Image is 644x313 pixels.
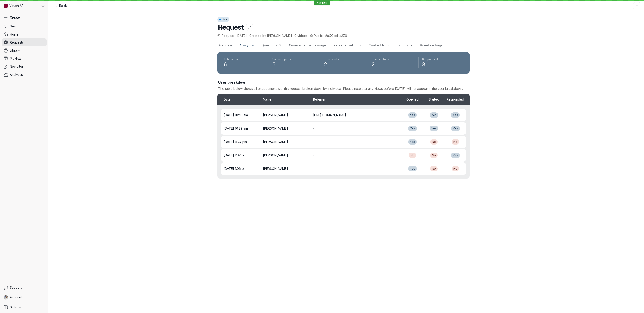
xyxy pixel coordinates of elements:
span: Request [217,34,234,38]
div: No [430,166,438,171]
span: Account [10,295,22,300]
span: Public [314,34,323,38]
span: [PERSON_NAME] [263,166,288,171]
span: Questions [261,43,278,47]
div: Yes [408,139,417,145]
a: Home [2,30,47,38]
span: #aXCzdHa2Z9 [325,34,347,38]
a: Requests [2,38,47,46]
a: Playlists [2,55,47,63]
div: No [452,139,459,145]
span: Search [10,24,20,29]
div: Referrer [310,94,402,105]
span: 6 [272,61,316,68]
a: Support [2,284,47,292]
div: Yes [451,153,460,158]
span: - [313,140,314,144]
div: Yes [408,112,417,118]
div: Yes [451,112,460,118]
div: No [452,166,459,171]
span: Responded [422,57,463,61]
img: Gary Zurnamer avatar [4,295,8,300]
span: Playlists [10,56,21,61]
span: 2 [324,61,364,68]
div: Date [221,94,260,105]
span: Vouch API [9,4,24,8]
span: Request [218,23,244,32]
div: Yes [408,126,417,131]
span: Back [59,4,67,8]
span: 6 [224,61,265,68]
span: Create [10,15,20,20]
span: Sidebar [10,305,21,309]
span: - [313,126,314,131]
div: [DATE] 6:24 pm [221,136,260,148]
span: · [323,34,325,38]
span: Analytics [10,72,23,77]
div: No [430,153,438,158]
a: Recruiter [2,63,47,71]
span: [PERSON_NAME] [263,113,288,117]
a: Gary Zurnamer avatarAccount [2,293,47,301]
div: Responded [445,94,466,105]
span: Overview [217,43,232,48]
span: Created by [PERSON_NAME] [249,34,292,38]
span: [PERSON_NAME] [263,153,288,158]
span: · [292,34,294,38]
span: 3 [422,61,463,68]
a: Library [2,46,47,55]
div: [DATE] 10:39 am [221,123,260,134]
span: Recorder settings [333,43,361,48]
span: [DATE] [236,34,247,38]
div: Yes [408,166,417,171]
span: · [307,34,310,38]
span: - [313,153,314,158]
span: 3 [278,43,281,47]
div: Yes [451,126,460,131]
span: Analytics [240,43,254,48]
a: Analytics [2,71,47,79]
div: [DATE] 1:06 pm [221,163,260,174]
div: Started [423,94,445,105]
span: Live [222,17,227,22]
span: Brand settings [420,43,443,48]
span: · [247,34,249,38]
div: Yes [430,126,438,131]
span: Home [10,32,19,37]
span: Requests [10,40,24,45]
span: Library [10,48,20,53]
span: - [313,166,314,171]
span: Total opens [224,57,265,61]
button: Vouch API avatarVouch API [2,2,47,10]
p: The table below shows all engagement with this request broken down by individual. Please note tha... [218,86,469,91]
span: Cover video & message [289,43,326,48]
span: 9 videos [294,34,307,38]
div: No [430,139,438,145]
div: No [409,153,416,158]
span: Unique opens [272,57,316,61]
div: Name [260,94,310,105]
div: Vouch API [2,2,40,10]
a: Search [2,22,47,30]
button: Edit title [246,24,253,31]
span: Unique starts [372,57,415,61]
div: Yes [430,112,438,118]
span: [PERSON_NAME] [263,140,288,144]
span: Recruiter [10,64,23,69]
span: [URL][DOMAIN_NAME] [313,113,346,117]
a: Back [52,2,70,9]
img: Vouch API avatar [4,4,8,8]
div: [DATE] 10:45 am [221,109,260,121]
span: Language [397,43,413,48]
button: Create [2,13,47,21]
h4: User breakdown [218,80,469,85]
span: Total starts [324,57,364,61]
span: Contact form [369,43,389,48]
a: Sidebar [2,303,47,311]
div: Opened [402,94,423,105]
span: [PERSON_NAME] [263,126,288,131]
span: Support [10,285,22,290]
div: [DATE] 1:07 pm [221,149,260,161]
span: · [234,34,236,38]
span: 2 [372,61,415,68]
